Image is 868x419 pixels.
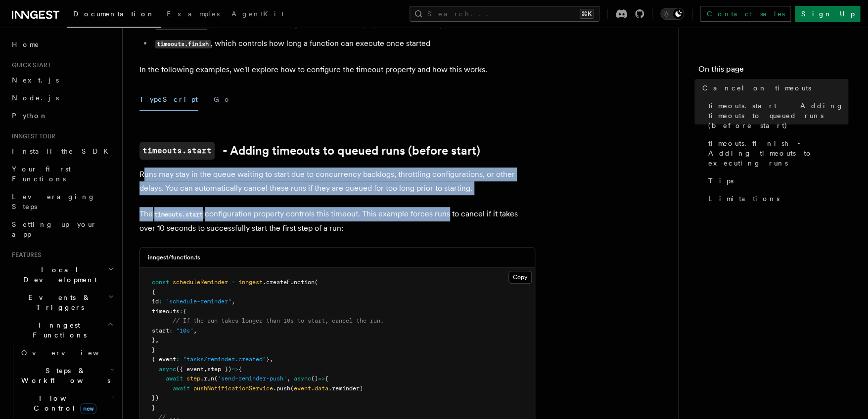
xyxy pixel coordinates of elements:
span: Node.js [12,94,59,102]
button: Steps & Workflows [17,362,116,389]
span: } [152,336,155,343]
span: Examples [167,10,220,18]
span: step [186,375,200,382]
a: Leveraging Steps [8,188,116,215]
span: { event [152,356,176,363]
span: data [315,385,328,392]
button: Go [214,88,231,111]
a: Home [8,36,116,53]
span: Documentation [73,10,155,18]
h4: On this page [698,63,848,79]
button: Events & Triggers [8,289,116,316]
span: Python [12,112,48,120]
span: : [176,356,180,363]
span: async [159,366,176,373]
span: "10s" [176,327,193,334]
span: step }) [207,366,231,373]
span: } [152,404,155,411]
a: Node.js [8,89,116,107]
button: Local Development [8,261,116,289]
a: Documentation [67,3,161,28]
span: scheduleReminder [173,279,228,286]
span: 'send-reminder-push' [218,375,287,382]
a: Next.js [8,71,116,89]
span: Features [8,251,41,259]
span: { [325,375,328,382]
span: ( [214,375,218,382]
span: ({ event [176,366,204,373]
span: await [166,375,183,382]
button: TypeScript [139,88,198,111]
span: pushNotificationService [193,385,273,392]
span: ( [315,279,318,286]
button: Inngest Functions [8,316,116,344]
button: Search...⌘K [410,6,599,22]
span: timeouts.finish - Adding timeouts to executing runs [708,138,848,168]
span: Limitations [708,194,779,204]
code: timeouts.start [139,142,215,160]
span: , [287,375,290,382]
span: Next.js [12,76,59,84]
a: Install the SDK [8,142,116,160]
span: Install the SDK [12,147,114,155]
span: { [238,366,242,373]
span: .createFunction [263,279,315,286]
span: , [270,356,273,363]
span: Leveraging Steps [12,193,95,210]
span: .reminder) [328,385,363,392]
span: timeouts.start - Adding timeouts to queued runs (before start) [708,101,848,130]
span: Cancel on timeouts [702,83,811,93]
span: } [152,346,155,353]
span: . [311,385,315,392]
a: Overview [17,344,116,362]
li: , which controls how long a function can execute once started [152,37,535,51]
p: The configuration property controls this timeout. This example forces runs to cancel if it takes ... [139,207,535,235]
span: : [159,298,162,305]
span: new [80,403,96,414]
span: Tips [708,176,733,186]
span: event [294,385,311,392]
a: Tips [704,172,848,190]
span: , [155,336,159,343]
span: { [183,308,186,315]
h3: inngest/function.ts [148,253,200,261]
a: timeouts.start- Adding timeouts to queued runs (before start) [139,142,480,160]
a: Limitations [704,190,848,208]
button: Flow Controlnew [17,389,116,417]
span: : [180,308,183,315]
a: timeouts.finish - Adding timeouts to executing runs [704,134,848,172]
span: Overview [21,349,123,357]
span: start [152,327,169,334]
span: "tasks/reminder.created" [183,356,266,363]
span: inngest [238,279,263,286]
span: Home [12,40,40,49]
a: Your first Functions [8,160,116,188]
span: , [193,327,197,334]
span: timeouts [152,308,180,315]
span: async [294,375,311,382]
code: timeouts.start [153,210,205,219]
span: Your first Functions [12,165,71,183]
span: () [311,375,318,382]
a: AgentKit [226,3,290,27]
span: = [231,279,235,286]
a: timeouts.start - Adding timeouts to queued runs (before start) [704,97,848,134]
kbd: ⌘K [580,9,594,19]
a: Cancel on timeouts [698,79,848,97]
span: Flow Control [17,393,109,413]
span: const [152,279,169,286]
span: Setting up your app [12,220,97,238]
a: Python [8,107,116,125]
p: In the following examples, we'll explore how to configure the timeout property and how this works. [139,63,535,77]
code: timeouts.finish [155,40,211,48]
span: ( [290,385,294,392]
span: => [318,375,325,382]
span: .push [273,385,290,392]
span: // If the run takes longer than 10s to start, cancel the run. [173,317,384,324]
span: AgentKit [231,10,284,18]
span: Events & Triggers [8,293,108,312]
span: await [173,385,190,392]
span: Inngest Functions [8,320,107,340]
button: Toggle dark mode [660,8,684,20]
p: Runs may stay in the queue waiting to start due to concurrency backlogs, throttling configuration... [139,168,535,195]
